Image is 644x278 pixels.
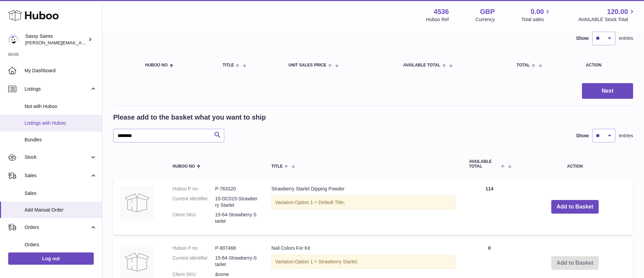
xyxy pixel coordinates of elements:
[25,224,90,231] span: Orders
[145,63,168,67] span: Huboo no
[173,255,215,268] dt: Current identifier
[8,34,18,45] img: ramey@sassysaints.com
[25,242,97,248] span: Orders
[25,190,97,197] span: Sales
[25,40,137,45] span: [PERSON_NAME][EMAIL_ADDRESS][DOMAIN_NAME]
[521,7,552,23] a: 0.00 Total sales
[426,16,449,23] div: Huboo Ref
[25,154,90,160] span: Stock
[25,137,97,143] span: Bundles
[25,120,97,126] span: Listings with Huboo
[521,16,552,23] span: Total sales
[295,200,345,205] span: Option 1 = Default Title;
[215,255,258,268] dd: 15-64-Strawberry-Starlet
[25,103,97,110] span: Not with Huboo
[25,86,90,92] span: Listings
[582,83,633,99] button: Next
[25,67,97,74] span: My Dashboard
[619,133,633,139] span: entries
[434,7,449,16] strong: 4536
[576,133,589,139] label: Show
[576,35,589,42] label: Show
[25,33,87,46] div: Sassy Saints
[113,113,266,122] h2: Please add to the basket what you want to ship
[271,255,455,269] div: Variation:
[25,207,97,213] span: Add Manual Order
[215,212,258,225] dd: 15-64-Strawberry Starlet
[469,159,499,168] span: AVAILABLE Total
[619,35,633,42] span: entries
[215,196,258,208] dd: 15-DC015-Strawberry Starlet
[8,252,94,265] a: Log out
[173,271,215,278] dt: Client SKU
[531,7,544,16] span: 0.00
[215,245,258,251] dd: P-807468
[295,259,358,264] span: Option 1 = Strawberry Starlet;
[173,245,215,251] dt: Huboo P no
[223,63,234,67] span: Title
[607,7,628,16] span: 120.00
[173,186,215,192] dt: Huboo P no
[173,164,195,169] span: Huboo no
[173,212,215,225] dt: Client SKU
[120,186,154,220] img: Strawberry Starlet Dipping Powder
[578,16,636,23] span: AVAILABLE Stock Total
[462,179,517,235] td: 114
[271,164,283,169] span: Title
[403,63,440,67] span: AVAILABLE Total
[288,63,326,67] span: Unit Sales Price
[480,7,495,16] strong: GBP
[215,186,258,192] dd: P-763320
[173,196,215,208] dt: Current identifier
[578,7,636,23] a: 120.00 AVAILABLE Stock Total
[517,153,633,175] th: Action
[476,16,495,23] div: Currency
[215,271,258,278] dd: &none
[271,196,455,210] div: Variation:
[265,179,462,235] td: Strawberry Starlet Dipping Powder
[516,63,530,67] span: Total
[586,63,626,67] div: Action
[25,172,90,179] span: Sales
[551,200,599,214] button: Add to Basket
